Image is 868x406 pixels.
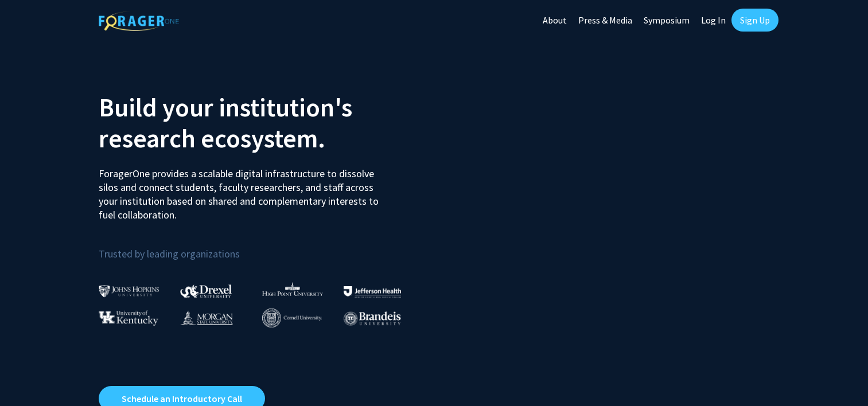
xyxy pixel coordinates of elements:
p: ForagerOne provides a scalable digital infrastructure to dissolve silos and connect students, fac... [99,158,387,222]
img: Morgan State University [180,310,233,325]
h2: Build your institution's research ecosystem. [99,92,426,154]
img: High Point University [262,282,323,296]
img: Drexel University [180,284,232,298]
img: Johns Hopkins University [99,285,159,297]
img: University of Kentucky [99,310,158,326]
a: Sign Up [731,9,779,32]
img: Thomas Jefferson University [344,286,401,297]
img: Brandeis University [344,311,401,326]
img: Cornell University [262,309,322,327]
img: ForagerOne Logo [99,11,179,31]
p: Trusted by leading organizations [99,231,426,263]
